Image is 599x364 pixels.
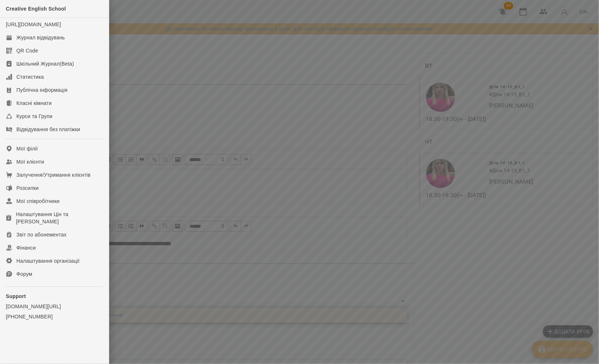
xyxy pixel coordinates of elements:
[16,47,38,54] div: QR Code
[16,270,32,278] div: Форум
[16,73,44,81] div: Статистика
[16,60,74,67] div: Шкільний Журнал(Beta)
[16,184,39,192] div: Розсилки
[16,158,44,165] div: Мої клієнти
[6,313,103,320] a: [PHONE_NUMBER]
[16,86,67,94] div: Публічна інформація
[16,197,60,205] div: Мої співробітники
[16,113,52,120] div: Курси та Групи
[16,211,103,225] div: Налаштування Цін та [PERSON_NAME]
[16,126,80,133] div: Відвідування без платіжки
[16,231,67,238] div: Звіт по абонементах
[6,21,61,27] a: [URL][DOMAIN_NAME]
[6,293,103,300] p: Support
[16,171,91,179] div: Залучення/Утримання клієнтів
[16,257,80,265] div: Налаштування організації
[16,145,38,152] div: Мої філії
[16,244,36,251] div: Фінанси
[16,34,65,41] div: Журнал відвідувань
[6,303,103,310] a: [DOMAIN_NAME][URL]
[6,6,66,12] span: Creative English School
[16,99,52,107] div: Класні кімнати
